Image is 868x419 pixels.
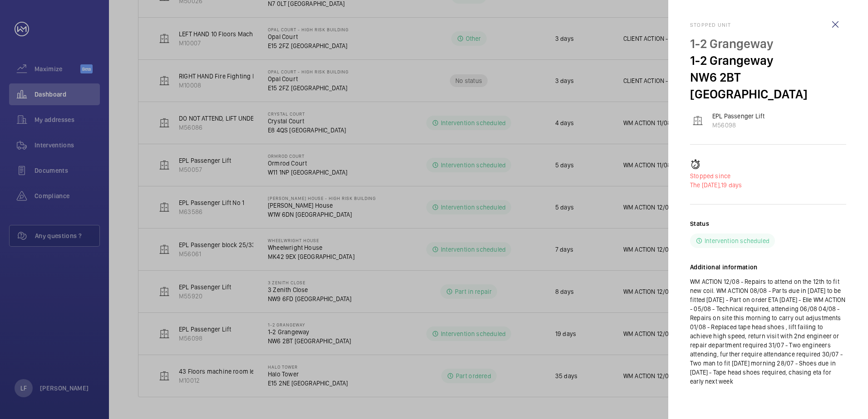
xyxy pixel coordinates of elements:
[690,35,846,52] p: 1-2 Grangeway
[690,277,846,386] p: WM ACTION 12/08 - Repairs to attend on the 12th to fit new coil. WM ACTION 08/08 - Parts due in [...
[712,121,764,130] p: M56098
[690,69,846,102] p: NW6 2BT [GEOGRAPHIC_DATA]
[690,52,846,69] p: 1-2 Grangeway
[690,171,846,180] p: Stopped since
[690,22,846,28] h2: Stopped unit
[712,112,764,121] p: EPL Passenger Lift
[690,180,846,190] p: 19 days
[690,219,709,228] h2: Status
[690,263,846,272] h2: Additional information
[705,236,769,245] p: Intervention scheduled
[692,115,703,126] img: elevator.svg
[690,181,721,189] span: The [DATE],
